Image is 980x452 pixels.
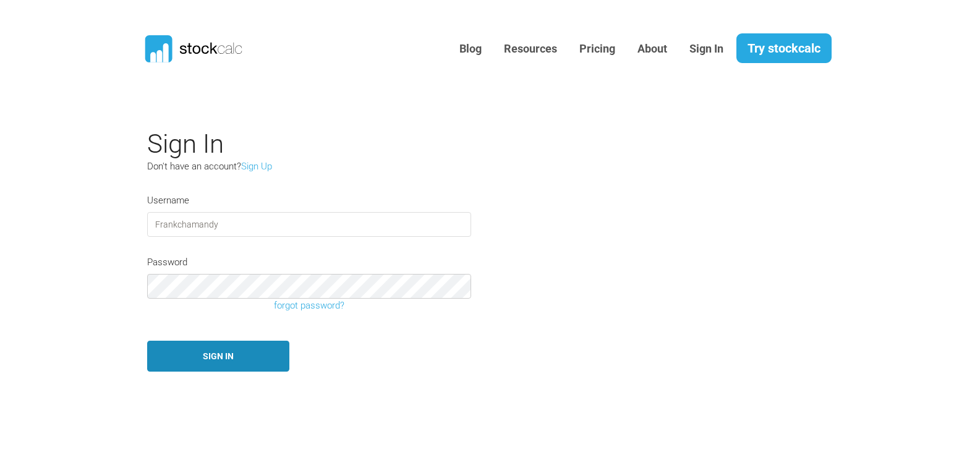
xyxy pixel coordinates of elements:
a: About [628,34,676,64]
h2: Sign In [147,129,716,160]
a: Pricing [570,34,624,64]
a: Try stockcalc [736,33,832,63]
a: Resources [495,34,566,64]
a: Blog [450,34,491,64]
p: Don't have an account? [147,160,432,174]
label: Username [147,194,189,208]
a: forgot password? [138,299,480,313]
a: Sign In [680,34,733,64]
a: Sign Up [241,161,272,172]
label: Password [147,255,187,270]
button: Sign In [147,341,289,372]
